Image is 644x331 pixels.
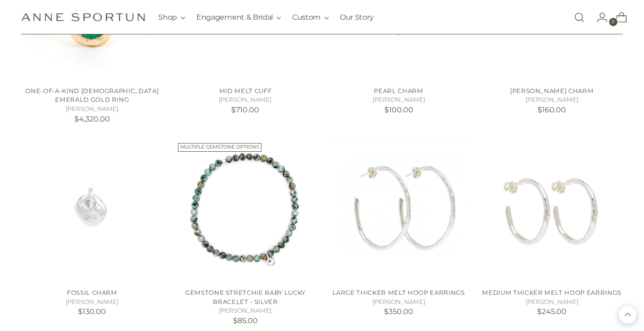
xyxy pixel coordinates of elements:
[74,115,110,123] span: $4,320.00
[292,7,329,28] button: Custom
[21,139,163,281] a: Fossil Charm
[21,105,163,114] h5: [PERSON_NAME]
[609,18,617,26] span: 0
[481,139,623,281] a: Medium Thicker Melt Hoop Earrings
[174,306,316,315] h5: [PERSON_NAME]
[185,289,305,305] a: Gemstone Stretchie Baby Lucky Bracelet - Silver
[537,307,566,316] span: $245.00
[570,8,588,27] a: Open search modal
[21,13,145,22] a: Anne Sportun Fine Jewellery
[481,298,623,307] h5: [PERSON_NAME]
[219,87,272,94] a: Mid Melt Cuff
[231,105,259,114] span: $710.00
[174,95,316,105] h5: [PERSON_NAME]
[328,298,470,307] h5: [PERSON_NAME]
[510,87,594,94] a: [PERSON_NAME] Charm
[609,8,627,27] a: Open cart modal
[333,289,465,296] a: Large Thicker Melt Hoop Earrings
[233,316,258,325] span: $85.00
[25,87,159,104] a: One-of-a-Kind [DEMOGRAPHIC_DATA] Emerald Gold Ring
[619,306,637,324] button: Back to top
[340,7,373,28] a: Our Story
[374,87,423,94] a: Pearl Charm
[67,289,117,296] a: Fossil Charm
[21,298,163,307] h5: [PERSON_NAME]
[196,7,281,28] button: Engagement & Bridal
[158,7,185,28] button: Shop
[328,139,470,281] a: Large Thicker Melt Hoop Earrings
[384,105,413,114] span: $100.00
[78,307,106,316] span: $130.00
[481,95,623,105] h5: [PERSON_NAME]
[538,105,566,114] span: $160.00
[384,307,413,316] span: $350.00
[328,95,470,105] h5: [PERSON_NAME]
[174,139,316,281] a: Gemstone Stretchie Baby Lucky Bracelet - Silver
[589,8,608,27] a: Go to the account page
[482,289,622,296] a: Medium Thicker Melt Hoop Earrings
